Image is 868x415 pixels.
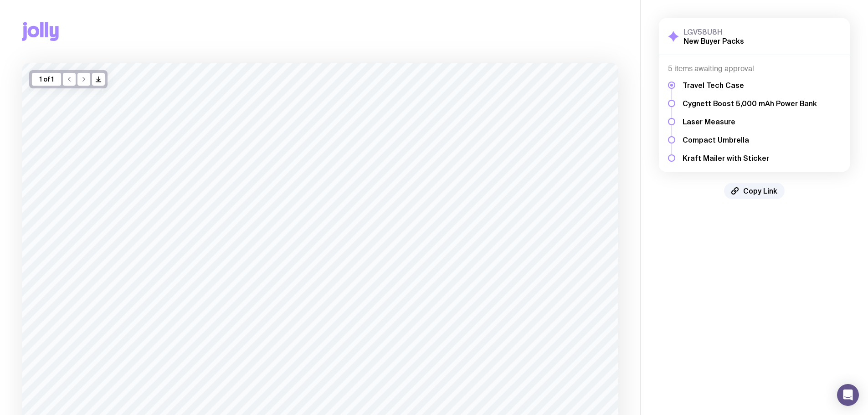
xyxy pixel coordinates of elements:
[683,36,744,46] h2: New Buyer Packs
[683,99,817,108] h5: Cygnett Boost 5,000 mAh Power Bank
[683,135,817,144] h5: Compact Umbrella
[683,27,744,36] h3: LGV58U8H
[724,183,785,199] button: Copy Link
[743,186,777,195] span: Copy Link
[837,384,859,406] div: Open Intercom Messenger
[683,154,817,163] h5: Kraft Mailer with Sticker
[92,73,105,86] button: />/>
[32,73,61,86] div: 1 of 1
[668,64,841,73] h4: 5 items awaiting approval
[683,117,817,126] h5: Laser Measure
[96,77,101,82] g: /> />
[683,81,817,90] h5: Travel Tech Case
